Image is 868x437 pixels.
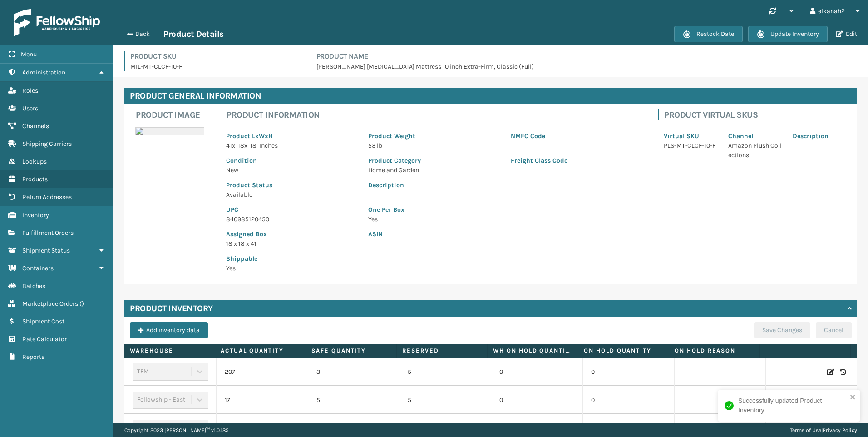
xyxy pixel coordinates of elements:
[163,29,224,40] h3: Product Details
[368,205,642,214] p: One Per Box
[664,131,717,141] p: Virtual SKU
[582,386,674,414] td: 0
[226,180,357,190] p: Product Status
[675,347,754,355] label: On Hold Reason
[226,190,357,199] p: Available
[22,87,38,94] span: Roles
[674,26,743,42] button: Restock Date
[221,347,300,355] label: Actual Quantity
[22,104,38,112] span: Users
[22,158,47,165] span: Lookups
[408,396,483,405] p: 5
[79,300,84,308] span: ( )
[226,214,357,224] p: 840985120450
[22,229,74,237] span: Fulfillment Orders
[124,88,857,104] h4: Product General Information
[754,322,810,338] button: Save Changes
[22,193,72,201] span: Return Addresses
[311,347,391,355] label: Safe Quantity
[22,175,48,183] span: Products
[130,347,209,355] label: Warehouse
[130,322,208,338] button: Add inventory data
[511,156,642,165] p: Freight Class Code
[135,127,204,135] img: 51104088640_40f294f443_o-scaled-700x700.jpg
[227,109,647,120] h4: Product Information
[226,205,357,214] p: UPC
[22,264,54,272] span: Containers
[130,62,300,71] p: MIL-MT-CLCF-10-F
[511,131,642,141] p: NMFC Code
[491,386,582,414] td: 0
[368,156,499,165] p: Product Category
[308,358,399,386] td: 3
[226,263,357,273] p: Yes
[22,69,65,76] span: Administration
[22,353,44,361] span: Reports
[226,254,357,263] p: Shippable
[316,51,858,62] h4: Product Name
[368,142,382,149] span: 53 lb
[238,142,247,149] span: 18 x
[491,358,582,386] td: 0
[14,9,100,36] img: logo
[22,122,49,130] span: Channels
[664,109,852,120] h4: Product Virtual SKUs
[316,62,858,71] p: [PERSON_NAME] [MEDICAL_DATA] Mattress 10 inch Extra-Firm, Classic (Full)
[748,26,828,42] button: Update Inventory
[308,386,399,414] td: 5
[22,318,64,325] span: Shipment Cost
[368,214,642,224] p: Yes
[226,165,357,175] p: New
[664,141,717,150] p: PLS-MT-CLCF-10-F
[728,141,782,160] p: Amazon Plush Collections
[22,300,78,308] span: Marketplace Orders
[493,347,572,355] label: WH On hold quantity
[408,367,483,377] p: 5
[124,423,229,437] p: Copyright 2023 [PERSON_NAME]™ v 1.0.185
[250,142,256,149] span: 18
[816,322,852,338] button: Cancel
[21,50,37,58] span: Menu
[840,367,846,377] i: Inventory History
[368,131,499,141] p: Product Weight
[136,109,210,120] h4: Product Image
[122,30,163,38] button: Back
[850,393,856,402] button: close
[226,239,357,248] p: 18 x 18 x 41
[130,303,213,314] h4: Product Inventory
[22,140,72,148] span: Shipping Carriers
[22,335,67,343] span: Rate Calculator
[22,247,70,254] span: Shipment Status
[216,386,308,414] td: 17
[833,30,860,38] button: Edit
[728,131,782,141] p: Channel
[582,358,674,386] td: 0
[226,156,357,165] p: Condition
[793,131,846,141] p: Description
[738,396,847,415] div: Successfully updated Product Inventory.
[216,358,308,386] td: 207
[827,367,834,377] i: Edit
[226,131,357,141] p: Product LxWxH
[368,165,499,175] p: Home and Garden
[368,229,642,239] p: ASIN
[226,229,357,239] p: Assigned Box
[368,180,642,190] p: Description
[402,347,482,355] label: Reserved
[22,211,49,219] span: Inventory
[584,347,663,355] label: On Hold Quantity
[130,51,300,62] h4: Product SKU
[226,142,235,149] span: 41 x
[259,142,278,149] span: Inches
[22,282,45,290] span: Batches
